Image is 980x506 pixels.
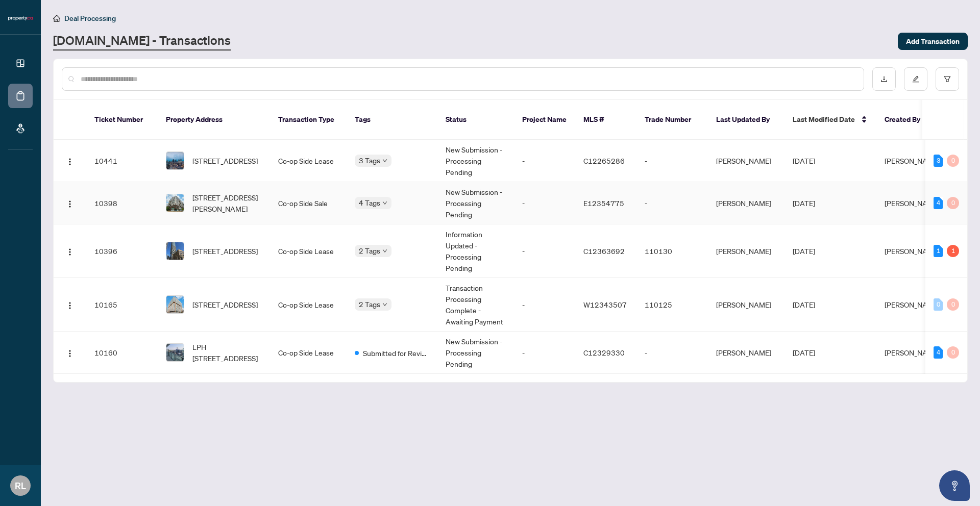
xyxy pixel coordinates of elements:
[166,194,184,212] img: thumbnail-img
[8,15,33,21] img: logo
[192,299,258,310] span: [STREET_ADDRESS]
[947,197,959,209] div: 0
[939,470,970,501] button: Open asap
[359,155,380,166] span: 3 Tags
[382,302,387,307] span: down
[166,152,184,169] img: thumbnail-img
[62,243,78,259] button: Logo
[514,224,575,278] td: -
[514,278,575,332] td: -
[947,298,959,311] div: 0
[166,242,184,260] img: thumbnail-img
[885,198,940,208] span: [PERSON_NAME]
[636,100,708,140] th: Trade Number
[66,158,74,166] img: Logo
[872,67,896,91] button: download
[192,245,258,257] span: [STREET_ADDRESS]
[347,100,437,140] th: Tags
[880,75,888,83] span: download
[708,140,785,182] td: [PERSON_NAME]
[382,158,387,163] span: down
[270,182,347,224] td: Co-op Side Sale
[86,100,158,140] th: Ticket Number
[382,248,387,254] span: down
[583,300,627,309] span: W12343507
[885,156,940,165] span: [PERSON_NAME]
[86,182,158,224] td: 10398
[270,140,347,182] td: Co-op Side Lease
[934,346,943,359] div: 4
[575,100,636,140] th: MLS #
[86,140,158,182] td: 10441
[947,155,959,167] div: 0
[885,348,940,357] span: [PERSON_NAME]
[936,67,959,91] button: filter
[437,182,514,224] td: New Submission - Processing Pending
[793,114,855,125] span: Last Modified Date
[166,344,184,361] img: thumbnail-img
[66,200,74,208] img: Logo
[785,100,876,140] th: Last Modified Date
[934,155,943,167] div: 3
[64,14,116,23] span: Deal Processing
[53,15,60,22] span: home
[66,248,74,256] img: Logo
[636,224,708,278] td: 110130
[158,100,270,140] th: Property Address
[912,75,919,83] span: edit
[793,156,815,165] span: [DATE]
[708,182,785,224] td: [PERSON_NAME]
[514,182,575,224] td: -
[793,348,815,357] span: [DATE]
[514,100,575,140] th: Project Name
[270,100,347,140] th: Transaction Type
[904,67,927,91] button: edit
[270,224,347,278] td: Co-op Side Lease
[934,197,943,209] div: 4
[876,100,938,140] th: Created By
[66,349,74,358] img: Logo
[636,278,708,332] td: 110125
[583,156,625,165] span: C12265286
[947,346,959,359] div: 0
[636,140,708,182] td: -
[793,300,815,309] span: [DATE]
[62,153,78,169] button: Logo
[359,298,380,310] span: 2 Tags
[793,246,815,256] span: [DATE]
[437,224,514,278] td: Information Updated - Processing Pending
[53,32,231,50] a: [DOMAIN_NAME] - Transactions
[708,278,785,332] td: [PERSON_NAME]
[437,278,514,332] td: Transaction Processing Complete - Awaiting Payment
[514,140,575,182] td: -
[934,298,943,311] div: 0
[437,100,514,140] th: Status
[62,296,78,313] button: Logo
[166,296,184,313] img: thumbnail-img
[86,332,158,374] td: 10160
[192,155,258,166] span: [STREET_ADDRESS]
[192,341,262,364] span: LPH [STREET_ADDRESS]
[793,198,815,208] span: [DATE]
[583,198,624,208] span: E12354775
[437,332,514,374] td: New Submission - Processing Pending
[270,278,347,332] td: Co-op Side Lease
[86,224,158,278] td: 10396
[86,278,158,332] td: 10165
[363,347,429,359] span: Submitted for Review
[583,348,625,357] span: C12329330
[906,33,960,49] span: Add Transaction
[708,100,785,140] th: Last Updated By
[898,33,968,50] button: Add Transaction
[885,246,940,256] span: [PERSON_NAME]
[636,182,708,224] td: -
[62,195,78,211] button: Logo
[583,246,625,256] span: C12363692
[382,200,387,206] span: down
[62,344,78,361] button: Logo
[66,301,74,310] img: Logo
[192,192,262,214] span: [STREET_ADDRESS][PERSON_NAME]
[708,224,785,278] td: [PERSON_NAME]
[944,75,951,83] span: filter
[270,332,347,374] td: Co-op Side Lease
